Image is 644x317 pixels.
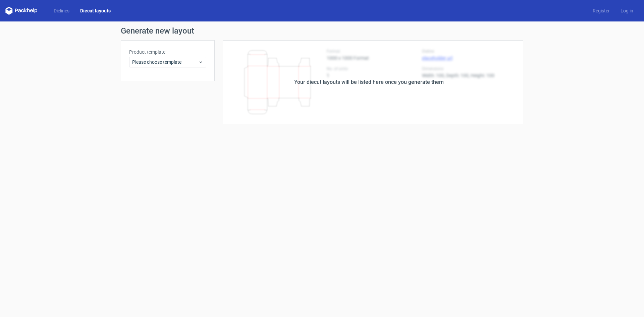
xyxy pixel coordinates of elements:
[75,7,116,14] a: Diecut layouts
[615,7,639,14] a: Log in
[132,59,198,65] span: Please choose template
[587,7,615,14] a: Register
[121,27,523,35] h1: Generate new layout
[48,7,75,14] a: Dielines
[294,78,444,86] div: Your diecut layouts will be listed here once you generate them
[129,49,206,55] label: Product template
